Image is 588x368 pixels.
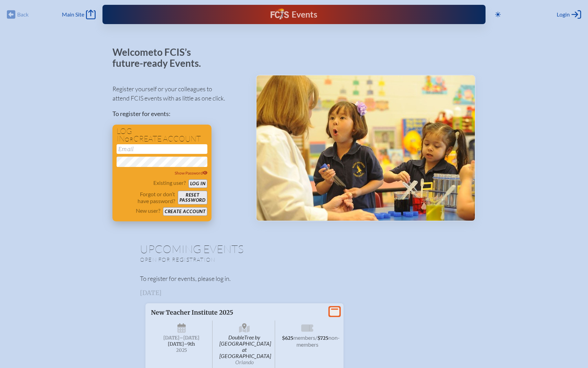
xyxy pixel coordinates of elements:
span: [DATE] [163,335,179,341]
p: Existing user? [153,179,186,186]
h1: Upcoming Events [140,243,448,254]
p: To register for events: [112,109,245,118]
p: Welcome to FCIS’s future-ready Events. [112,47,209,69]
span: DoubleTree by [GEOGRAPHIC_DATA] at [GEOGRAPHIC_DATA] [214,320,275,368]
h3: [DATE] [140,290,448,296]
p: New user? [136,207,160,214]
p: To register for events, please log in. [140,274,448,283]
img: Events [257,75,475,221]
h1: Log in create account [117,127,207,143]
span: Show Password [175,170,208,176]
input: Email [117,144,207,154]
span: or [125,136,133,143]
p: Forgot or don’t have password? [117,191,175,204]
button: Create account [163,207,207,216]
span: Orlando [235,359,254,365]
span: Main Site [62,11,84,18]
div: FCIS Events — Future ready [209,8,379,21]
span: [DATE]–⁠9th [168,341,195,347]
span: 2025 [156,348,207,353]
span: Login [557,11,570,18]
span: non-members [296,334,340,348]
span: members [293,334,315,341]
span: –[DATE] [179,335,199,341]
span: $725 [317,335,328,341]
span: $625 [282,335,293,341]
p: New Teacher Institute 2025 [151,309,324,316]
p: Register yourself or your colleagues to attend FCIS events with as little as one click. [112,84,245,103]
button: Log in [188,179,207,188]
p: Open for registration [140,256,322,263]
span: / [315,334,317,341]
a: Main Site [62,10,96,19]
button: Resetpassword [178,191,207,204]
